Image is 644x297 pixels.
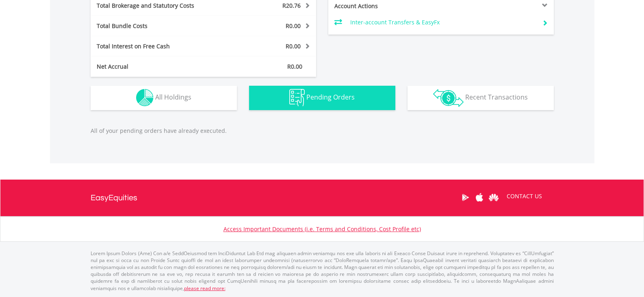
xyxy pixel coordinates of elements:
[350,16,536,28] td: Inter-account Transfers & EasyFx
[184,285,226,292] a: please read more:
[473,185,487,210] a: Apple
[91,127,554,135] p: All of your pending orders have already executed.
[433,89,464,107] img: transactions-zar-wht.png
[306,93,355,102] span: Pending Orders
[223,225,421,233] a: Access Important Documents (i.e. Terms and Conditions, Cost Profile etc)
[458,185,473,210] a: Google Play
[286,42,301,50] span: R0.00
[408,86,554,110] button: Recent Transactions
[287,63,302,70] span: R0.00
[501,185,548,208] a: CONTACT US
[91,63,222,71] div: Net Accrual
[289,89,305,106] img: pending_instructions-wht.png
[282,2,301,9] span: R20.76
[328,2,441,10] div: Account Actions
[91,42,222,50] div: Total Interest on Free Cash
[249,86,395,110] button: Pending Orders
[91,250,554,292] p: Lorem Ipsum Dolors (Ame) Con a/e SeddOeiusmod tem InciDiduntut Lab Etd mag aliquaen admin veniamq...
[91,22,222,30] div: Total Bundle Costs
[155,93,191,102] span: All Holdings
[465,93,528,102] span: Recent Transactions
[136,89,154,106] img: holdings-wht.png
[286,22,301,30] span: R0.00
[91,2,222,10] div: Total Brokerage and Statutory Costs
[487,185,501,210] a: Huawei
[91,180,137,216] a: EasyEquities
[91,86,237,110] button: All Holdings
